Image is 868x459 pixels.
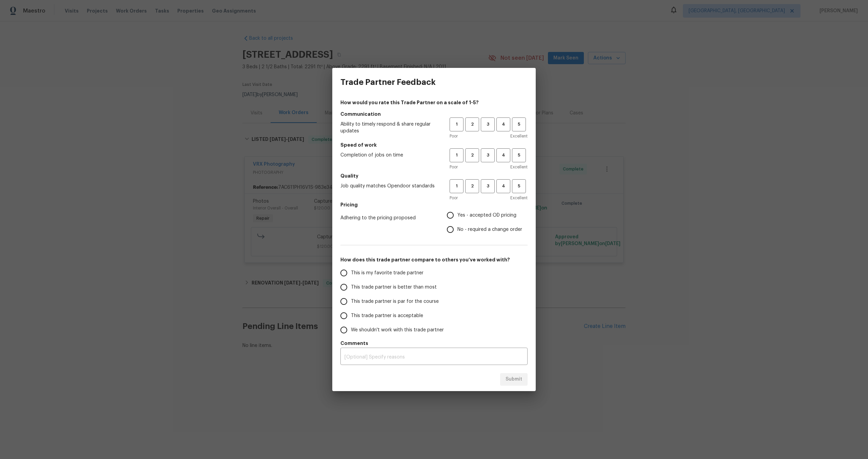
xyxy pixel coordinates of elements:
span: Job quality matches Opendoor standards [340,183,439,189]
div: How does this trade partner compare to others you’ve worked with? [340,266,528,337]
span: Completion of jobs on time [340,152,439,159]
span: We shouldn't work with this trade partner [351,327,444,334]
span: Excellent [510,133,528,140]
span: 5 [513,182,525,190]
span: 4 [497,151,510,159]
span: 3 [481,151,494,159]
span: 1 [450,151,463,159]
span: 4 [497,121,510,128]
button: 3 [481,179,495,193]
span: 2 [466,182,478,190]
button: 4 [496,179,510,193]
button: 5 [512,179,526,193]
button: 1 [450,117,463,131]
span: Poor [450,164,458,170]
h5: Communication [340,111,528,117]
h5: Pricing [340,201,528,208]
h3: Trade Partner Feedback [340,77,436,87]
span: 1 [450,182,463,190]
span: 5 [513,151,525,159]
span: 3 [481,182,494,190]
span: This trade partner is acceptable [351,312,423,319]
span: 3 [481,121,494,128]
span: No - required a change order [457,226,522,233]
h5: How does this trade partner compare to others you’ve worked with? [340,256,528,263]
span: Ability to timely respond & share regular updates [340,121,439,134]
button: 3 [481,148,495,162]
span: 5 [513,121,525,128]
div: Pricing [447,208,528,237]
button: 1 [450,179,463,193]
span: Poor [450,195,458,201]
button: 4 [496,117,510,131]
span: Poor [450,133,458,140]
button: 2 [465,117,479,131]
h5: Comments [340,340,528,347]
span: Adhering to the pricing proposed [340,215,436,221]
button: 3 [481,117,495,131]
button: 2 [465,179,479,193]
span: This is my favorite trade partner [351,270,423,277]
h5: Speed of work [340,142,528,148]
span: 2 [466,121,478,128]
span: 1 [450,121,463,128]
button: 4 [496,148,510,162]
button: 2 [465,148,479,162]
span: 4 [497,182,510,190]
h4: How would you rate this Trade Partner on a scale of 1-5? [340,99,528,106]
button: 5 [512,148,526,162]
span: 2 [466,151,478,159]
button: 5 [512,117,526,131]
button: 1 [450,148,463,162]
h5: Quality [340,172,528,179]
span: Excellent [510,195,528,201]
span: This trade partner is par for the course [351,298,439,305]
span: Yes - accepted OD pricing [457,212,516,219]
span: This trade partner is better than most [351,284,437,291]
span: Excellent [510,164,528,170]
